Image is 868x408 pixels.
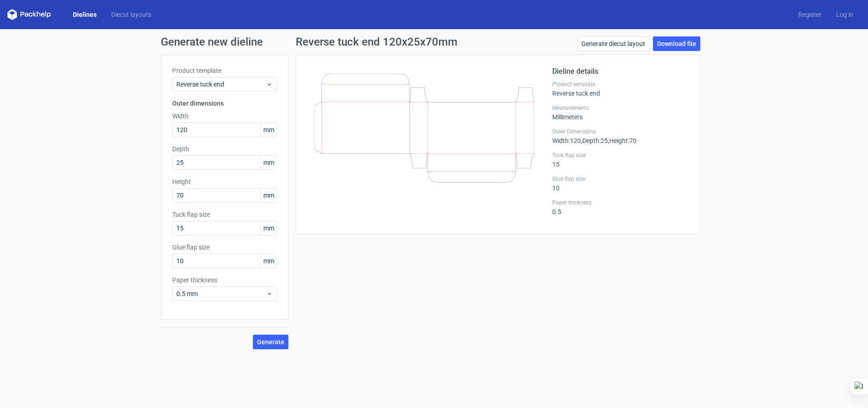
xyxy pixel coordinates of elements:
[552,175,689,192] div: 10
[172,243,277,252] label: Glue flap size
[104,10,159,19] a: Diecut layouts
[172,66,277,75] label: Product template
[552,137,581,144] span: Width : 120
[172,177,277,186] label: Height
[66,10,104,19] a: Dielines
[552,66,689,77] h2: Dieline details
[653,36,700,51] a: Download file
[829,10,861,19] a: Log in
[253,335,288,349] button: Generate
[552,152,689,168] div: 15
[172,99,277,108] h3: Outer dimensions
[552,128,689,135] label: Outer Dimensions
[172,210,277,219] label: Tuck flap size
[581,137,608,144] span: , Depth : 25
[552,199,689,215] div: 0.5
[257,339,284,345] span: Generate
[172,275,277,285] label: Paper thickness
[176,80,266,89] span: Reverse tuck end
[172,112,277,121] label: Width
[608,137,637,144] span: , Height : 70
[261,254,277,268] span: mm
[552,81,689,97] div: Reverse tuck end
[261,123,277,137] span: mm
[552,104,689,112] label: Measurements
[552,81,689,88] label: Product template
[172,144,277,153] label: Depth
[261,156,277,169] span: mm
[261,189,277,202] span: mm
[552,175,689,183] label: Glue flap size
[176,289,266,298] span: 0.5 mm
[552,152,689,159] label: Tuck flap size
[296,36,457,47] h1: Reverse tuck end 120x25x70mm
[552,104,689,121] div: Millimeters
[161,36,708,47] h1: Generate new dieline
[791,10,829,19] a: Register
[552,199,689,206] label: Paper thickness
[577,36,649,51] a: Generate diecut layout
[261,221,277,235] span: mm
